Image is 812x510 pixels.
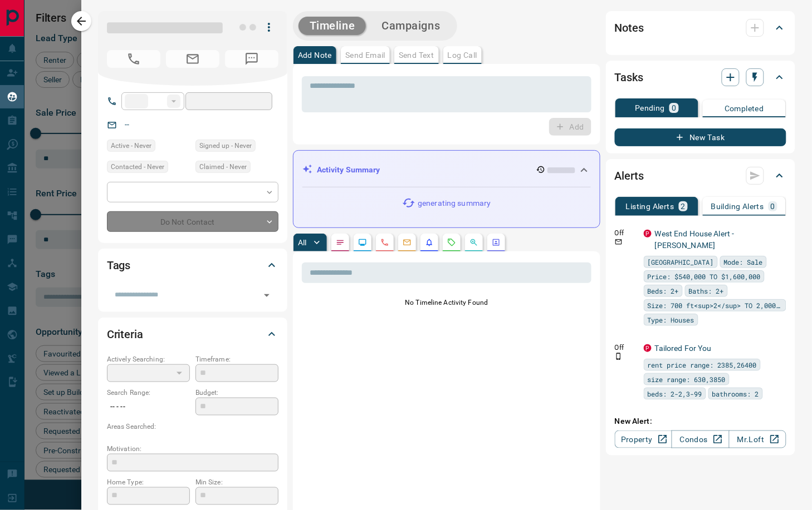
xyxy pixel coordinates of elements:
svg: Listing Alerts [425,238,434,247]
p: Building Alerts [711,202,764,210]
span: Size: 700 ft<sup>2</sup> TO 2,000 ft<sup>2</sup> [648,300,782,311]
div: Tags [107,252,278,279]
button: Open [259,288,275,303]
p: 2 [681,202,686,210]
span: Active - Never [111,140,151,151]
span: No Number [107,50,160,68]
p: Motivation: [107,444,278,454]
h2: Tasks [615,68,643,86]
button: Campaigns [370,17,451,35]
button: New Task [615,128,786,146]
span: No Number [225,50,278,68]
span: [GEOGRAPHIC_DATA] [648,256,714,268]
p: Pending [635,104,665,112]
span: Claimed - Never [199,161,247,172]
svg: Email [615,238,623,246]
p: Off [615,343,637,353]
span: rent price range: 2385,26400 [648,359,757,370]
div: property.ca [644,230,652,237]
svg: Lead Browsing Activity [358,238,367,247]
p: Activity Summary [317,164,380,176]
a: West End House Alert - [PERSON_NAME] [655,229,735,250]
div: Criteria [107,321,278,348]
p: Min Size: [195,477,278,487]
svg: Calls [380,238,389,247]
div: property.ca [644,344,652,352]
div: Do Not Contact [107,211,278,232]
p: 0 [672,104,676,112]
p: Actively Searching: [107,354,190,364]
svg: Notes [336,238,345,247]
p: Off [615,228,637,238]
span: Contacted - Never [111,161,164,172]
span: size range: 630,3850 [648,374,726,385]
span: Signed up - Never [199,140,252,151]
p: New Alert: [615,415,786,427]
p: -- - -- [107,398,190,416]
a: Condos [672,430,729,448]
a: -- [125,120,129,129]
a: Property [615,430,672,448]
p: Budget: [195,388,278,398]
span: beds: 2-2,3-99 [648,388,702,399]
p: 0 [771,202,775,210]
a: Mr.Loft [729,430,786,448]
p: Timeframe: [195,354,278,364]
span: Baths: 2+ [689,285,724,296]
h2: Criteria [107,325,143,343]
div: Notes [615,14,786,41]
p: No Timeline Activity Found [302,298,591,308]
svg: Emails [403,238,412,247]
svg: Requests [447,238,456,247]
div: Tasks [615,64,786,91]
a: Tailored For You [655,344,712,353]
span: bathrooms: 2 [712,388,759,399]
h2: Tags [107,256,130,274]
h2: Alerts [615,167,644,185]
div: Activity Summary [302,160,591,180]
svg: Agent Actions [492,238,501,247]
span: Price: $540,000 TO $1,600,000 [648,271,761,282]
span: No Email [166,50,219,68]
p: Completed [725,105,764,112]
p: All [298,239,307,246]
p: Areas Searched: [107,422,278,432]
p: Listing Alerts [626,202,674,210]
span: Type: Houses [648,314,694,325]
p: Search Range: [107,388,190,398]
p: Add Note [298,51,332,59]
span: Beds: 2+ [648,285,679,296]
span: Mode: Sale [724,256,763,268]
svg: Opportunities [469,238,478,247]
div: Alerts [615,162,786,189]
p: generating summary [418,197,491,209]
p: Home Type: [107,477,190,487]
svg: Push Notification Only [615,353,623,360]
button: Timeline [299,17,366,35]
h2: Notes [615,19,644,37]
